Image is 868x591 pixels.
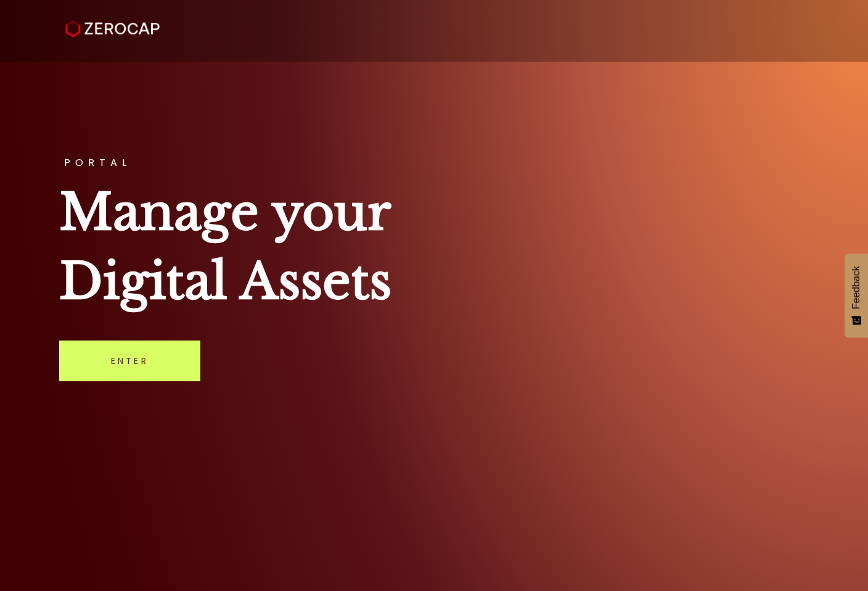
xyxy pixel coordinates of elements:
span: Feedback [851,266,862,309]
img: ZeroCap [65,20,160,38]
button: Feedback - Show survey [845,254,868,337]
a: Enter [59,341,200,381]
h3: PORTAL [59,158,809,168]
h1: Manage your Digital Assets [59,178,809,316]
